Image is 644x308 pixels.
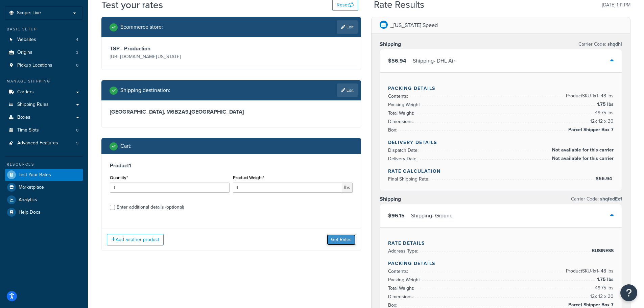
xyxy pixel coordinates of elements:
label: Product Weight* [233,175,264,180]
h3: Shipping [380,41,401,48]
span: $56.94 [596,175,614,182]
div: Resources [5,162,83,167]
span: Box: [388,126,399,134]
button: Add another product [107,234,164,245]
span: 49.75 lbs [593,109,614,117]
a: Origins3 [5,46,83,59]
p: _[US_STATE] Speed [390,21,438,30]
span: Address Type: [388,247,420,255]
p: [URL][DOMAIN_NAME][US_STATE] [110,52,230,62]
a: Time Slots0 [5,124,83,137]
a: Pickup Locations0 [5,59,83,72]
div: Enter additional details (optional) [117,203,184,212]
h3: Product 1 [110,162,353,169]
span: Contents: [388,93,410,100]
span: Advanced Features [17,140,58,146]
span: Not available for this carrier [550,146,614,154]
input: 0.00 [233,183,342,193]
span: Dimensions: [388,118,415,125]
a: Websites4 [5,33,83,46]
a: Advanced Features9 [5,137,83,149]
span: Dispatch Date: [388,147,420,154]
span: Boxes [17,115,30,120]
a: Boxes [5,111,83,124]
span: 49.75 lbs [593,284,614,292]
span: 9 [76,140,78,146]
span: Contents: [388,268,410,275]
h4: Delivery Details [388,139,614,146]
p: Carrier Code: [571,194,622,204]
div: Shipping - Ground [411,211,453,220]
span: $96.15 [388,212,405,219]
span: shqfedEx1 [599,195,622,203]
span: $56.94 [388,57,406,65]
h4: Rate Calculation [388,168,614,175]
h3: Shipping [380,196,401,203]
button: Get Rates [327,234,356,245]
span: 0 [76,127,78,133]
li: Advanced Features [5,137,83,149]
a: Edit [337,20,358,34]
span: 0 [76,63,78,68]
span: Shipping Rules [17,102,49,108]
h3: TSP - Production [110,45,230,52]
div: Basic Setup [5,26,83,32]
span: Packing Weight [388,276,422,283]
li: Pickup Locations [5,59,83,72]
span: BUSINESS [590,247,614,255]
span: Help Docs [19,210,41,215]
span: Carriers [17,89,34,95]
span: Product SKU-1 x 1 - 48 lbs [564,92,614,100]
a: Help Docs [5,206,83,218]
label: Quantity* [110,175,128,180]
a: Shipping Rules [5,98,83,111]
span: Parcel Shipper Box 7 [567,126,614,134]
span: 3 [76,50,78,55]
span: Scope: Live [17,10,41,16]
li: Origins [5,46,83,59]
a: Analytics [5,194,83,206]
a: Carriers [5,86,83,98]
h4: Rate Details [388,240,614,247]
p: Carrier Code: [578,40,622,49]
a: Test Your Rates [5,169,83,181]
input: 0 [110,183,230,193]
span: Final Shipping Rate: [388,175,431,183]
span: 12 x 12 x 30 [589,292,614,301]
span: Marketplace [19,185,44,190]
li: Time Slots [5,124,83,137]
h2: Shipping destination : [120,87,170,93]
p: [DATE] 1:11 PM [602,0,630,10]
a: Marketplace [5,181,83,193]
span: 4 [76,37,78,43]
span: Not available for this carrier [550,155,614,163]
input: Enter additional details (optional) [110,205,115,210]
span: Test Your Rates [19,172,51,178]
h2: Ecommerce store : [120,24,163,30]
h4: Packing Details [388,260,614,267]
span: Delivery Date: [388,155,419,162]
span: shqdhl [606,41,622,48]
div: Manage Shipping [5,78,83,84]
span: 1.75 lbs [595,276,614,284]
button: Open Resource Center [620,284,637,301]
span: 12 x 12 x 30 [589,117,614,125]
span: Analytics [19,197,37,203]
span: Product SKU-1 x 1 - 48 lbs [564,267,614,275]
span: Origins [17,50,32,55]
span: Packing Weight [388,101,422,108]
span: Total Weight: [388,285,416,292]
li: Websites [5,33,83,46]
span: 1.75 lbs [595,100,614,109]
a: Edit [337,84,358,97]
span: Total Weight: [388,110,416,117]
h2: Cart : [120,143,132,149]
h4: Packing Details [388,85,614,92]
h3: [GEOGRAPHIC_DATA], M6B2A9 , [GEOGRAPHIC_DATA] [110,109,353,115]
